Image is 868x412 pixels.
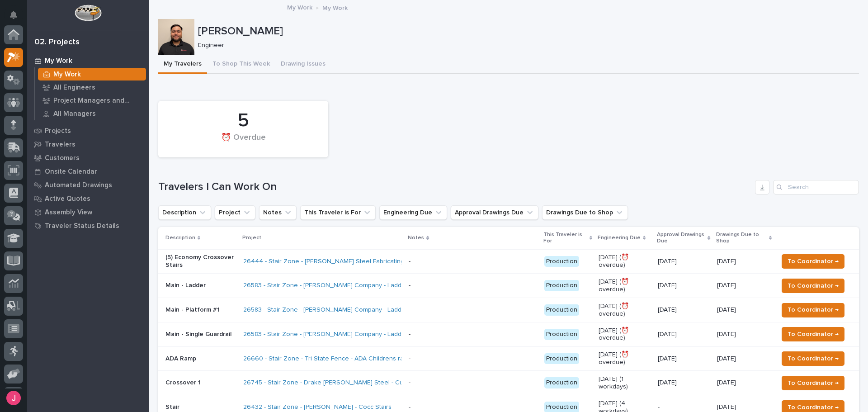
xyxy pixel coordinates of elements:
[598,233,641,243] p: Engineering Due
[158,298,859,322] tr: Main - Platform #126583 - Stair Zone - [PERSON_NAME] Company - Ladder with Platform - Production[...
[215,205,255,220] button: Project
[657,230,705,246] p: Approval Drawings Due
[207,55,275,74] button: To Shop This Week
[165,306,236,314] p: Main - Platform #1
[174,133,313,152] div: ⏰ Overdue
[53,84,95,92] p: All Engineers
[782,303,844,317] button: To Coordinator →
[782,376,844,390] button: To Coordinator →
[27,219,149,232] a: Traveler Status Details
[53,71,81,79] p: My Work
[409,258,410,265] div: -
[27,151,149,165] a: Customers
[658,379,709,387] p: [DATE]
[27,192,149,205] a: Active Quotes
[198,25,855,38] p: [PERSON_NAME]
[165,379,236,387] p: Crossover 1
[243,306,446,314] a: 26583 - Stair Zone - [PERSON_NAME] Company - Ladder with Platform
[543,230,587,246] p: This Traveler is For
[788,329,839,340] span: To Coordinator →
[53,97,142,105] p: Project Managers and Engineers
[45,195,90,203] p: Active Quotes
[165,282,236,289] p: Main - Ladder
[409,331,410,338] div: -
[788,304,839,315] span: To Coordinator →
[287,2,312,12] a: My Work
[35,94,149,107] a: Project Managers and Engineers
[782,254,844,269] button: To Coordinator →
[658,258,709,265] p: [DATE]
[165,403,236,411] p: Stair
[243,258,502,265] a: 26444 - Stair Zone - [PERSON_NAME] Steel Fabricating Corp - Recreation Center Project
[11,11,23,25] div: Notifications
[158,249,859,274] tr: (5) Economy Crossover Stairs26444 - Stair Zone - [PERSON_NAME] Steel Fabricating Corp - Recreatio...
[158,205,211,220] button: Description
[35,68,149,81] a: My Work
[409,355,410,363] div: -
[259,205,297,220] button: Notes
[409,306,410,314] div: -
[658,282,709,289] p: [DATE]
[158,274,859,298] tr: Main - Ladder26583 - Stair Zone - [PERSON_NAME] Company - Ladder with Platform - Production[DATE]...
[544,353,579,365] div: Production
[599,303,651,318] p: [DATE] (⏰ overdue)
[243,379,453,387] a: 26745 - Stair Zone - Drake [PERSON_NAME] Steel - Custom Crossovers
[717,402,738,411] p: [DATE]
[544,377,579,388] div: Production
[599,375,651,391] p: [DATE] (1 workdays)
[275,55,331,74] button: Drawing Issues
[45,208,92,217] p: Assembly View
[45,181,112,189] p: Automated Drawings
[35,107,149,120] a: All Managers
[243,403,392,411] a: 26432 - Stair Zone - [PERSON_NAME] - Cocc Stairs
[788,256,839,267] span: To Coordinator →
[716,230,767,246] p: Drawings Due to Shop
[658,306,709,314] p: [DATE]
[717,256,738,265] p: [DATE]
[27,178,149,192] a: Automated Drawings
[242,233,261,243] p: Project
[322,2,348,12] p: My Work
[45,168,97,176] p: Onsite Calendar
[788,353,839,364] span: To Coordinator →
[165,254,236,269] p: (5) Economy Crossover Stairs
[599,254,651,269] p: [DATE] (⏰ overdue)
[717,280,738,289] p: [DATE]
[788,378,839,388] span: To Coordinator →
[599,278,651,294] p: [DATE] (⏰ overdue)
[717,353,738,363] p: [DATE]
[658,331,709,338] p: [DATE]
[599,351,651,366] p: [DATE] (⏰ overdue)
[243,331,446,338] a: 26583 - Stair Zone - [PERSON_NAME] Company - Ladder with Platform
[788,280,839,291] span: To Coordinator →
[45,127,71,135] p: Projects
[243,355,412,363] a: 26660 - Stair Zone - Tri State Fence - ADA Childrens ramp
[542,205,628,220] button: Drawings Due to Shop
[27,165,149,178] a: Onsite Calendar
[198,42,852,49] p: Engineer
[379,205,447,220] button: Engineering Due
[27,54,149,67] a: My Work
[717,329,738,338] p: [DATE]
[174,109,313,132] div: 5
[45,154,80,162] p: Customers
[158,180,751,194] h1: Travelers I Can Work On
[773,180,859,194] input: Search
[27,137,149,151] a: Travelers
[451,205,538,220] button: Approval Drawings Due
[658,355,709,363] p: [DATE]
[4,5,23,24] button: Notifications
[409,379,410,387] div: -
[165,355,236,363] p: ADA Ramp
[782,279,844,293] button: To Coordinator →
[544,329,579,340] div: Production
[165,233,195,243] p: Description
[599,327,651,342] p: [DATE] (⏰ overdue)
[53,110,96,118] p: All Managers
[27,124,149,137] a: Projects
[27,205,149,219] a: Assembly View
[158,322,859,346] tr: Main - Single Guardrail26583 - Stair Zone - [PERSON_NAME] Company - Ladder with Platform - Produc...
[45,57,72,65] p: My Work
[782,327,844,341] button: To Coordinator →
